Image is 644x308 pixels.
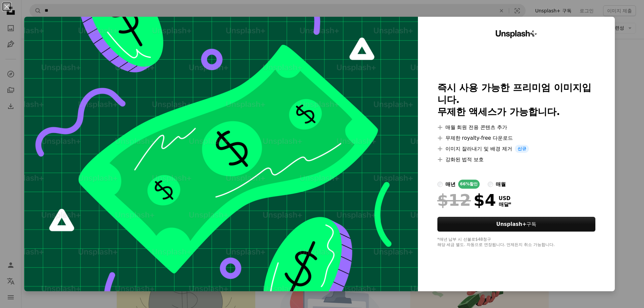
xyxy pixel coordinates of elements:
span: USD [499,195,512,201]
li: 강화된 법적 보호 [437,156,596,164]
div: 매월 [496,180,506,188]
div: $4 [437,191,496,209]
li: 매월 회원 전용 콘텐츠 추가 [437,123,596,131]
button: Unsplash+구독 [437,217,596,232]
input: 매월 [488,182,493,187]
span: 신규 [515,145,529,153]
div: 매년 [445,180,455,188]
li: 이미지 잘라내기 및 배경 제거 [437,145,596,153]
strong: Unsplash+ [496,221,527,227]
h2: 즉시 사용 가능한 프리미엄 이미지입니다. 무제한 액세스가 가능합니다. [437,82,596,118]
span: $12 [437,191,471,209]
li: 무제한 royalty-free 다운로드 [437,134,596,142]
div: *매년 납부 시 선불로 $48 청구 해당 세금 별도. 자동으로 연장됩니다. 언제든지 취소 가능합니다. [437,237,596,248]
div: 66% 할인 [458,180,480,189]
input: 매년66%할인 [437,182,443,187]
